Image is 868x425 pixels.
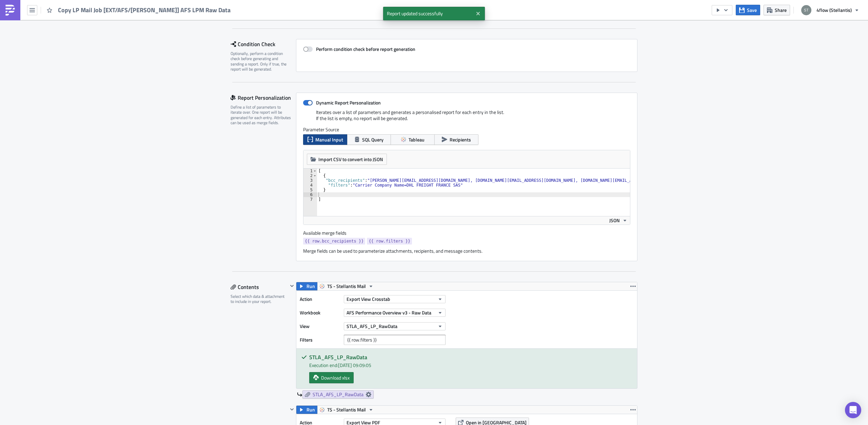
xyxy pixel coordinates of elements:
[303,134,347,145] button: Manual Input
[327,406,366,414] span: TS - Stellantis Mail
[231,104,292,125] div: Define a list of parameters to iterate over. One report will be generated for each entry. Attribu...
[303,127,630,133] label: Parameter Source
[316,99,381,106] strong: Dynamic Report Personalization
[434,134,478,145] button: Recipients
[317,282,376,290] button: TS - Stellantis Mail
[307,406,315,414] span: Run
[845,402,861,418] div: Open Intercom Messenger
[327,282,366,290] span: TS - Stellantis Mail
[321,374,350,381] span: Download xlsx
[344,295,446,303] button: Export View Crosstab
[305,238,363,245] span: {{ row.bcc_recipients }}
[347,295,390,303] span: Export View Crosstab
[303,192,317,197] div: 6
[609,217,620,224] span: JSON
[307,154,387,165] button: Import CSV to convert into JSON
[347,309,431,316] span: AFS Performance Overview v3 - Raw Data
[450,136,471,143] span: Recipients
[801,4,812,16] img: Avatar
[747,6,757,14] span: Save
[318,156,383,163] span: Import CSV to convert into JSON
[313,391,363,398] span: STLA_AFS_LP_RawData
[303,109,630,127] div: Iterates over a list of parameters and generates a personalised report for each entry in the list...
[303,178,317,183] div: 3
[303,188,317,192] div: 5
[344,309,446,317] button: AFS Performance Overview v3 - Raw Data
[303,248,630,254] div: Merge fields can be used to parameterize attachments, recipients, and message contents.
[296,282,317,290] button: Run
[307,282,315,290] span: Run
[231,39,296,49] div: Condition Check
[303,173,317,178] div: 2
[300,308,340,318] label: Workbook
[300,294,340,304] label: Action
[296,406,317,414] button: Run
[231,282,288,292] div: Contents
[607,216,630,225] button: JSON
[303,230,354,236] label: Available merge fields
[300,335,340,345] label: Filters
[391,134,435,145] button: Tableau
[303,238,365,245] a: {{ row.bcc_recipients }}
[409,136,425,143] span: Tableau
[288,282,296,290] button: Hide content
[317,406,376,414] button: TS - Stellantis Mail
[347,134,391,145] button: SQL Query
[816,6,852,14] span: 4flow (Stellantis)
[309,354,632,360] h5: STLA_AFS_LP_RawData
[367,238,412,245] a: {{ row.filters }}
[383,7,473,20] span: Report updated successfully
[316,45,415,53] strong: Perform condition check before report generation
[473,8,483,19] button: Close
[303,183,317,188] div: 4
[231,93,296,103] div: Report Personalization
[303,169,317,173] div: 1
[344,335,446,345] input: Filter1=Value1&...
[309,362,632,369] div: Execution end: [DATE] 09:09:05
[300,321,340,331] label: View
[5,5,16,16] img: PushMetrics
[302,390,374,399] a: STLA_AFS_LP_RawData
[797,3,863,18] button: 4flow (Stellantis)
[775,6,787,14] span: Share
[347,323,397,330] span: STLA_AFS_LP_RawData
[13,3,42,8] a: {{ row.filters }}
[315,136,343,143] span: Manual Input
[764,5,790,15] button: Share
[3,3,324,46] body: Rich Text Area. Press ALT-0 for help.
[231,294,288,304] div: Select which data & attachment to include in your report.
[303,197,317,202] div: 7
[736,5,760,15] button: Save
[231,51,292,72] div: Optionally, perform a condition check before generating and sending a report. Only if true, the r...
[344,322,446,330] button: STLA_AFS_LP_RawData
[3,3,310,46] span: Dear , Please find attached the overview of your performance as well as compliance for the last 6...
[309,372,354,383] a: Download xlsx
[369,238,410,245] span: {{ row.filters }}
[288,405,296,413] button: Hide content
[362,136,383,143] span: SQL Query
[58,6,231,14] span: Copy LP Mail Job [EXT/AFS/[PERSON_NAME]] AFS LPM Raw Data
